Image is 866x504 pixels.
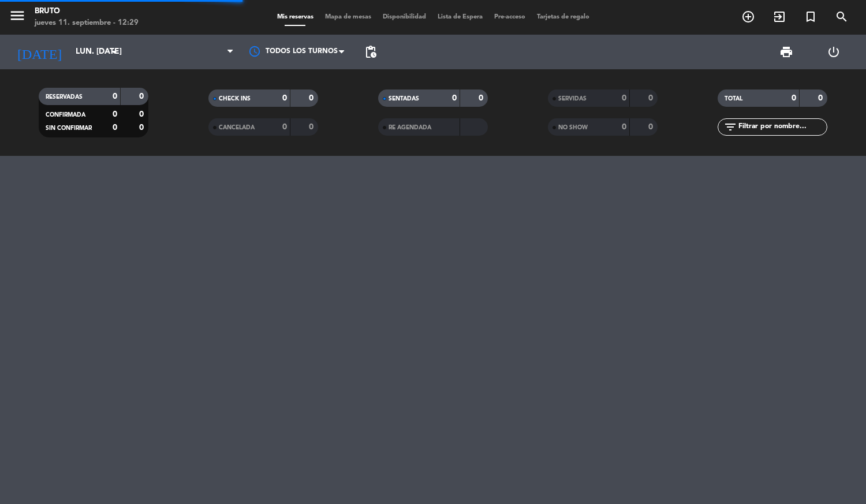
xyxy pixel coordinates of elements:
[364,45,378,59] span: pending_actions
[282,123,287,131] strong: 0
[804,10,818,24] i: turned_in_not
[139,124,146,132] strong: 0
[139,110,146,118] strong: 0
[622,123,626,131] strong: 0
[271,14,319,20] span: Mis reservas
[772,10,786,24] i: exit_to_app
[46,125,92,131] span: SIN CONFIRMAR
[46,94,83,100] span: RESERVADAS
[309,123,316,131] strong: 0
[452,94,457,102] strong: 0
[389,125,431,130] span: RE AGENDADA
[622,94,626,102] strong: 0
[377,14,432,20] span: Disponibilidad
[113,110,117,118] strong: 0
[319,14,377,20] span: Mapa de mesas
[139,92,146,100] strong: 0
[107,45,121,59] i: arrow_drop_down
[648,123,655,131] strong: 0
[818,94,825,102] strong: 0
[737,121,827,133] input: Filtrar por nombre...
[810,35,857,69] div: LOG OUT
[741,10,755,24] i: add_circle_outline
[723,120,737,134] i: filter_list
[113,124,117,132] strong: 0
[531,14,595,20] span: Tarjetas de regalo
[219,125,255,130] span: CANCELADA
[827,45,841,59] i: power_settings_new
[282,94,287,102] strong: 0
[792,94,796,102] strong: 0
[9,7,26,28] button: menu
[389,96,419,102] span: SENTADAS
[779,45,793,59] span: print
[35,6,139,17] div: Bruto
[219,96,251,102] span: CHECK INS
[46,112,85,118] span: CONFIRMADA
[558,96,587,102] span: SERVIDAS
[432,14,488,20] span: Lista de Espera
[488,14,531,20] span: Pre-acceso
[725,96,742,102] span: TOTAL
[558,125,588,130] span: NO SHOW
[35,17,139,29] div: jueves 11. septiembre - 12:29
[835,10,849,24] i: search
[9,39,70,65] i: [DATE]
[309,94,316,102] strong: 0
[479,94,486,102] strong: 0
[9,7,26,24] i: menu
[113,92,117,100] strong: 0
[648,94,655,102] strong: 0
